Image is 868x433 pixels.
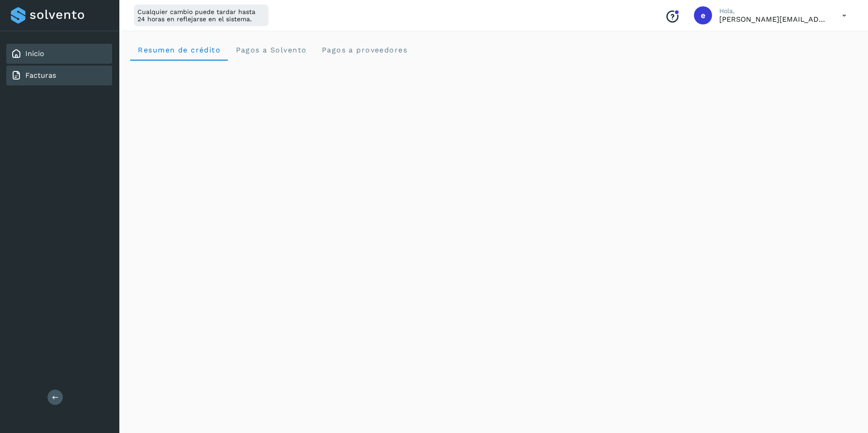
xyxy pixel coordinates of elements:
span: Pagos a proveedores [321,46,407,54]
p: Hola, [719,7,828,15]
p: ernesto+temporal@solvento.mx [719,15,828,24]
div: Facturas [6,66,112,85]
span: Pagos a Solvento [235,46,307,54]
span: Resumen de crédito [137,46,221,54]
a: Facturas [25,71,56,80]
a: Inicio [25,49,44,58]
div: Cualquier cambio puede tardar hasta 24 horas en reflejarse en el sistema. [134,5,269,26]
div: Inicio [6,44,112,64]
